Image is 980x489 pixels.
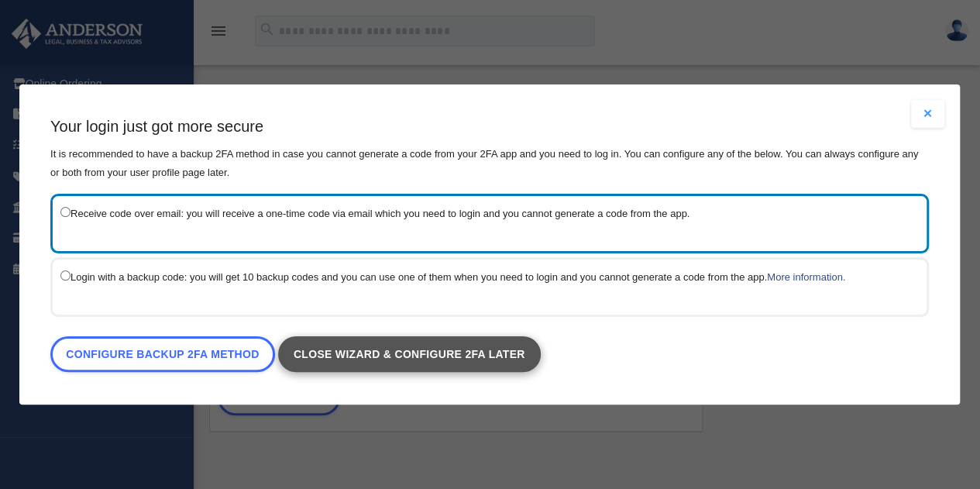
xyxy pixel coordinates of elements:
a: Configure backup 2FA method [50,336,275,372]
label: Login with a backup code: you will get 10 backup codes and you can use one of them when you need ... [60,267,903,287]
button: Close modal [911,100,945,128]
a: Close wizard & configure 2FA later [278,336,541,372]
p: It is recommended to have a backup 2FA method in case you cannot generate a code from your 2FA ap... [50,145,929,182]
label: Receive code over email: you will receive a one-time code via email which you need to login and y... [60,204,903,223]
a: More information. [767,271,845,283]
h3: Your login just got more secure [50,115,929,137]
input: Receive code over email: you will receive a one-time code via email which you need to login and y... [60,207,70,217]
input: Login with a backup code: you will get 10 backup codes and you can use one of them when you need ... [60,270,70,281]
